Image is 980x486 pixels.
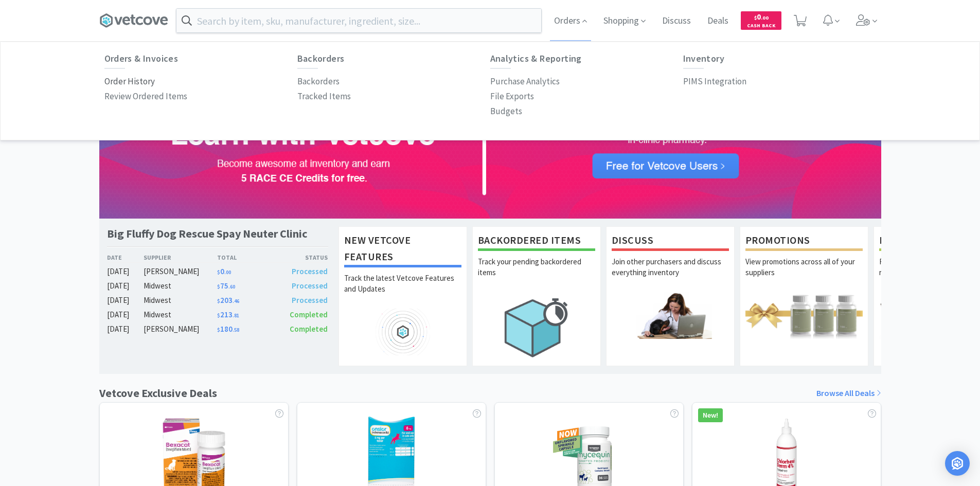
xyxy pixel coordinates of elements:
[217,266,231,276] span: 0
[297,75,340,88] p: Backorders
[107,226,307,241] h1: Big Fluffy Dog Rescue Spay Neuter Clinic
[297,53,490,64] h6: Backorders
[107,309,144,321] div: [DATE]
[144,280,217,292] div: Midwest
[104,75,155,88] p: Order History
[217,324,239,334] span: 180
[297,89,351,103] p: Tracked Items
[612,292,729,339] img: hero_discuss.png
[754,14,757,21] span: $
[104,74,155,89] a: Order History
[490,104,522,119] a: Budgets
[224,269,231,276] span: . 00
[217,283,220,290] span: $
[292,295,328,305] span: Processed
[233,312,239,319] span: . 81
[747,23,775,30] span: Cash Back
[99,62,881,219] img: 72e902af0f5a4fbaa8a378133742b35d.png
[107,280,328,292] a: [DATE]Midwest$75.60Processed
[217,298,220,304] span: $
[273,253,328,262] div: Status
[217,295,239,305] span: 203
[217,281,235,291] span: 75
[107,323,144,335] div: [DATE]
[338,226,467,366] a: New Vetcove FeaturesTrack the latest Vetcove Features and Updates
[683,53,876,64] h6: Inventory
[144,294,217,307] div: Midwest
[104,89,187,104] a: Review Ordered Items
[754,12,769,22] span: 0
[290,324,328,334] span: Completed
[478,256,595,292] p: Track your pending backordered items
[612,256,729,292] p: Join other purchasers and discuss everything inventory
[745,232,863,251] h1: Promotions
[297,74,340,89] a: Backorders
[217,269,220,276] span: $
[217,310,239,319] span: 213
[107,309,328,321] a: [DATE]Midwest$213.81Completed
[176,9,541,32] input: Search by item, sku, manufacturer, ingredient, size...
[683,74,746,89] a: PIMS Integration
[144,309,217,321] div: Midwest
[107,265,144,278] div: [DATE]
[233,327,239,333] span: . 58
[228,283,235,290] span: . 60
[490,74,560,89] a: Purchase Analytics
[745,256,863,292] p: View promotions across all of your suppliers
[217,253,273,262] div: Total
[745,292,863,339] img: hero_promotions.png
[233,298,239,304] span: . 46
[945,451,970,476] div: Open Intercom Messenger
[816,387,881,400] a: Browse All Deals
[490,75,560,88] p: Purchase Analytics
[612,232,729,251] h1: Discuss
[740,226,868,366] a: PromotionsView promotions across all of your suppliers
[292,266,328,276] span: Processed
[297,89,351,104] a: Tracked Items
[107,280,144,292] div: [DATE]
[144,265,217,278] div: [PERSON_NAME]
[490,89,534,103] p: File Exports
[104,89,187,103] p: Review Ordered Items
[107,253,144,262] div: Date
[107,323,328,335] a: [DATE][PERSON_NAME]$180.58Completed
[472,226,601,366] a: Backordered ItemsTrack your pending backordered items
[144,253,217,262] div: Supplier
[344,273,461,309] p: Track the latest Vetcove Features and Updates
[683,75,746,88] p: PIMS Integration
[107,294,328,307] a: [DATE]Midwest$203.46Processed
[107,265,328,278] a: [DATE][PERSON_NAME]$0.00Processed
[292,281,328,291] span: Processed
[490,53,683,64] h6: Analytics & Reporting
[144,323,217,335] div: [PERSON_NAME]
[344,232,461,267] h1: New Vetcove Features
[703,16,733,26] a: Deals
[490,89,534,104] a: File Exports
[761,14,769,21] span: . 00
[741,7,781,34] a: $0.00Cash Back
[478,232,595,251] h1: Backordered Items
[104,53,297,64] h6: Orders & Invoices
[99,384,217,402] h1: Vetcove Exclusive Deals
[290,310,328,319] span: Completed
[606,226,735,366] a: DiscussJoin other purchasers and discuss everything inventory
[217,312,220,319] span: $
[478,292,595,363] img: hero_backorders.png
[217,327,220,333] span: $
[344,309,461,355] img: hero_feature_roadmap.png
[658,16,695,26] a: Discuss
[107,294,144,307] div: [DATE]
